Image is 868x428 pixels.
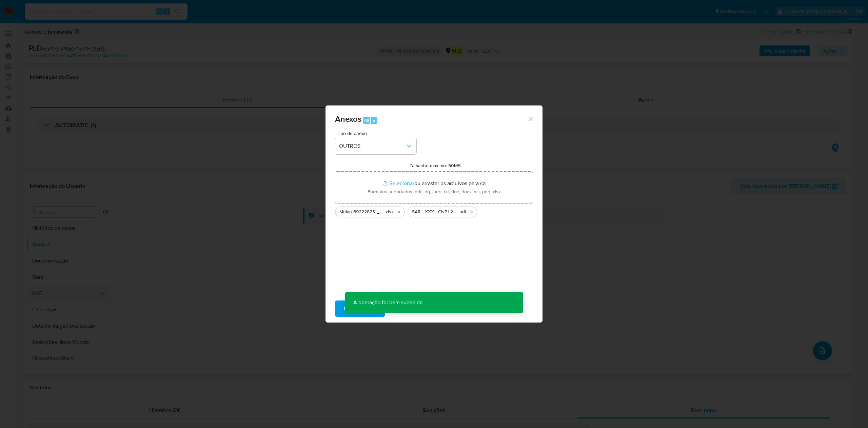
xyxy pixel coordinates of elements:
span: a [373,117,375,123]
ul: Arquivos selecionados [335,204,533,217]
button: Fechar [527,116,533,122]
span: OUTROS [339,143,406,150]
span: .pdf [458,209,466,215]
button: Excluir SAR - XXX - CNPJ 26806982000105 - 26.806.982 MARTINS PERCILIO BRITO DA HORA.pdf [468,208,476,216]
span: Anexos [335,113,361,125]
span: Subir arquivo [344,301,376,316]
span: Tipo de anexo [337,131,418,136]
button: Excluir Mulan 692228231_2025_09_15_16_40_21.xlsx [395,208,403,216]
span: Mulan 692228231_2025_09_15_16_40_21 [339,209,384,215]
span: Alt [364,117,369,123]
label: Tamanho máximo: 50MB [410,162,461,169]
span: .xlsx [384,209,394,215]
span: Cancelar [397,301,419,316]
p: A operação foi bem sucedida [345,292,431,313]
button: OUTROS [335,138,416,154]
button: Subir arquivo [335,300,385,317]
span: SAR - XXX - CNPJ 26806982000105 - 26.806.982 [PERSON_NAME] PERCILIO [PERSON_NAME] [PERSON_NAME] [412,209,458,215]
